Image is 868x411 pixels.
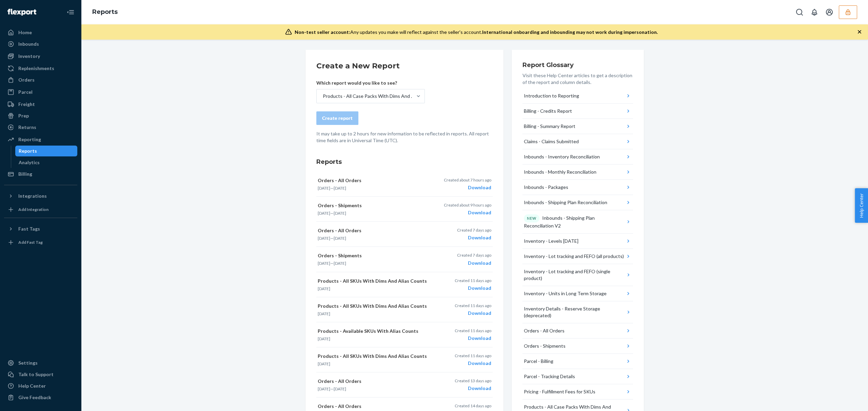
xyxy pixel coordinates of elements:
button: Close Navigation [64,5,77,19]
button: Billing - Credits Report [522,104,633,119]
button: Products - All SKUs With Dims And Alias Counts[DATE]Created 11 days agoDownload [316,347,493,372]
a: Reporting [4,134,77,145]
button: Pricing - Fulfillment Fees for SKUs [522,384,633,399]
div: Parcel [18,89,33,95]
div: Settings [18,360,38,366]
time: [DATE] [334,261,346,266]
time: [DATE] [318,186,330,191]
p: Created 7 days ago [457,227,491,233]
a: Settings [4,358,77,368]
div: Download [457,234,491,241]
p: Orders - Shipments [318,202,432,209]
div: Inventory - Units in Long Term Storage [524,290,607,297]
a: Parcel [4,87,77,98]
p: Products - Available SKUs With Alias Counts [318,328,432,334]
div: Billing - Credits Report [524,108,572,114]
div: Returns [18,124,36,131]
a: Home [4,27,77,38]
div: Prep [18,112,29,119]
a: Returns [4,122,77,133]
div: Claims - Claims Submitted [524,138,579,145]
div: Parcel - Tracking Details [524,373,575,380]
a: Inventory [4,51,77,62]
p: Products - All SKUs With Dims And Alias Counts [318,278,432,284]
h3: Report Glossary [522,61,633,69]
button: Orders - Shipments[DATE]—[DATE]Created 7 days agoDownload [316,247,493,272]
div: Inventory [18,53,40,60]
div: Freight [18,101,35,108]
a: Prep [4,110,77,121]
button: Orders - All Orders [522,323,633,339]
time: [DATE] [318,336,330,341]
div: Inventory - Lot tracking and FEFO (single product) [524,268,625,282]
img: Flexport logo [7,9,36,16]
p: Products - All SKUs With Dims And Alias Counts [318,353,432,360]
button: Fast Tags [4,223,77,234]
button: Orders - Shipments[DATE]—[DATE]Created about 9 hours agoDownload [316,197,493,222]
input: Products - All Case Packs With Dims And Inventory [322,93,323,100]
div: Any updates you make will reflect against the seller's account. [295,29,658,36]
button: Inventory - Levels [DATE] [522,234,633,249]
p: Created 11 days ago [455,278,491,283]
time: [DATE] [334,186,346,191]
ol: breadcrumbs [87,2,123,22]
div: Billing [18,171,32,177]
button: Inventory Details - Reserve Storage (deprecated) [522,301,633,323]
a: Replenishments [4,63,77,74]
div: Inbounds - Packages [524,184,568,191]
button: Give Feedback [4,392,77,403]
a: Add Integration [4,204,77,215]
div: Products - All Case Packs With Dims And Inventory [323,93,416,100]
p: Created 7 days ago [457,252,491,258]
a: Reports [15,146,78,156]
p: Created about 9 hours ago [444,202,491,208]
h3: Reports [316,157,493,166]
button: Inbounds - Packages [522,180,633,195]
button: Inventory - Lot tracking and FEFO (single product) [522,264,633,286]
time: [DATE] [318,211,330,216]
p: Visit these Help Center articles to get a description of the report and column details. [522,72,633,86]
div: Inbounds - Monthly Reconciliation [524,169,596,175]
button: Orders - All Orders[DATE]—[DATE]Created 13 days agoDownload [316,372,493,397]
button: Billing - Summary Report [522,119,633,134]
div: Download [455,335,491,342]
a: Analytics [15,157,78,168]
div: Create report [322,115,353,122]
div: Inventory - Levels [DATE] [524,238,578,244]
div: Reports [19,148,37,154]
div: Help Center [18,383,46,389]
div: Billing - Summary Report [524,123,575,130]
div: Orders - All Orders [524,327,565,334]
a: Inbounds [4,39,77,49]
a: Billing [4,169,77,179]
a: Orders [4,74,77,85]
p: — [318,386,432,392]
a: Reports [92,8,118,16]
button: Parcel - Tracking Details [522,369,633,384]
button: Claims - Claims Submitted [522,134,633,149]
div: Introduction to Reporting [524,92,579,99]
button: Introduction to Reporting [522,88,633,104]
div: Home [18,29,32,36]
time: [DATE] [334,236,346,241]
button: Inbounds - Monthly Reconciliation [522,165,633,180]
div: Download [455,385,491,392]
p: Orders - All Orders [318,403,432,410]
time: [DATE] [318,311,330,316]
time: [DATE] [318,386,330,391]
button: Inbounds - Shipping Plan Reconciliation [522,195,633,210]
button: Inventory - Lot tracking and FEFO (all products) [522,249,633,264]
div: Inbounds - Inventory Reconciliation [524,153,600,160]
p: Created 11 days ago [455,328,491,333]
div: Download [455,310,491,317]
p: Which report would you like to see? [316,80,425,86]
div: Analytics [19,159,40,166]
p: Orders - Shipments [318,252,432,259]
div: Download [444,209,491,216]
button: Open notifications [808,5,821,19]
button: Orders - Shipments [522,339,633,354]
span: Non-test seller account: [295,29,350,35]
a: Help Center [4,381,77,391]
div: Fast Tags [18,225,40,232]
p: Created 13 days ago [455,378,491,384]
